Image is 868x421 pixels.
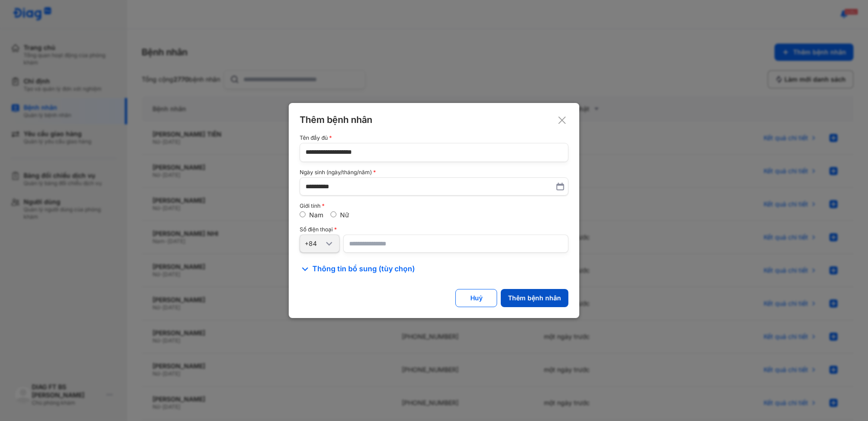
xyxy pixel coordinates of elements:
[300,135,568,141] div: Tên đầy đủ
[300,203,568,209] div: Giới tính
[455,289,497,307] button: Huỷ
[300,226,568,233] div: Số điện thoại
[501,289,568,307] button: Thêm bệnh nhân
[300,114,568,126] div: Thêm bệnh nhân
[312,264,415,274] span: Thông tin bổ sung (tùy chọn)
[300,169,568,176] div: Ngày sinh (ngày/tháng/năm)
[309,211,323,219] label: Nam
[340,211,349,219] label: Nữ
[305,240,324,248] div: +84
[508,294,561,302] div: Thêm bệnh nhân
